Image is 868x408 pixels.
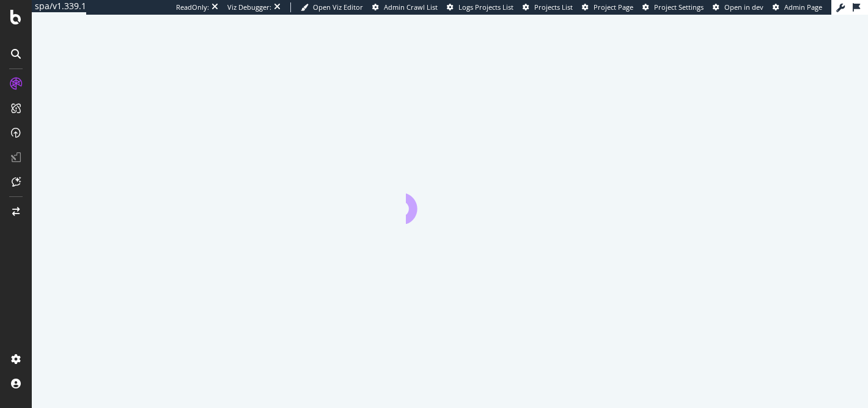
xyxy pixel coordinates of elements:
[773,2,822,12] a: Admin Page
[176,2,209,12] div: ReadOnly:
[523,2,573,12] a: Projects List
[372,2,438,12] a: Admin Crawl List
[384,2,438,12] span: Admin Crawl List
[784,2,822,12] span: Admin Page
[582,2,633,12] a: Project Page
[654,2,704,12] span: Project Settings
[447,2,513,12] a: Logs Projects List
[313,2,363,12] span: Open Viz Editor
[642,2,704,12] a: Project Settings
[227,2,271,12] div: Viz Debugger:
[406,180,494,224] div: animation
[458,2,513,12] span: Logs Projects List
[713,2,763,12] a: Open in dev
[594,2,633,12] span: Project Page
[301,2,363,12] a: Open Viz Editor
[724,2,763,12] span: Open in dev
[534,2,573,12] span: Projects List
